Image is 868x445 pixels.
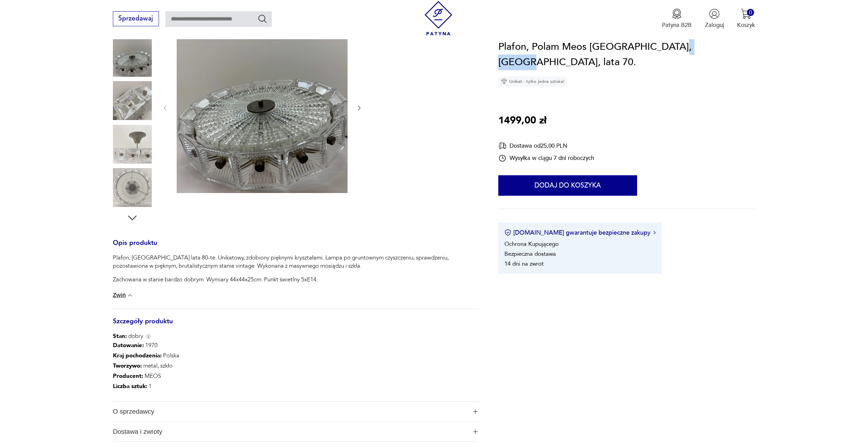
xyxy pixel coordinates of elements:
div: Dostawa od 25,00 PLN [498,142,594,150]
img: Ikona strzałki w prawo [653,231,656,235]
button: 0Koszyk [737,9,755,29]
img: Ikona plusa [473,429,478,434]
img: Ikona medalu [672,9,682,19]
p: Polska [113,351,179,361]
img: Zdjęcie produktu Plafon, Polam Meos Warszawa, Polska, lata 70. [113,168,152,207]
li: Bezpieczna dostawa [504,250,556,258]
p: 1970 [113,340,179,351]
div: 0 [747,9,754,16]
img: Ikonka użytkownika [709,9,720,19]
b: Datowanie : [113,341,144,349]
img: Ikona plusa [473,409,478,414]
img: Ikona diamentu [501,78,507,85]
button: Zaloguj [705,9,724,29]
img: Info icon [145,333,151,339]
img: Ikona dostawy [498,142,506,150]
li: 14 dni na zwrot [504,260,544,268]
p: MEOS [113,371,179,381]
p: Plafon, [GEOGRAPHIC_DATA] lata 80-te. Unikatowy, zdobiony pięknymi kryształami. Lampa po gruntown... [113,254,479,270]
button: Patyna B2B [662,9,692,29]
b: Producent : [113,372,143,380]
span: Dostawa i zwroty [113,422,467,442]
p: Zaloguj [705,21,724,29]
img: Ikona certyfikatu [504,229,511,236]
button: Zwiń [113,292,133,299]
span: O sprzedawcy [113,402,467,421]
img: Zdjęcie produktu Plafon, Polam Meos Warszawa, Polska, lata 70. [113,38,152,77]
span: dobry [113,332,143,340]
img: chevron down [127,292,133,299]
p: Patyna B2B [662,21,692,29]
img: Zdjęcie produktu Plafon, Polam Meos Warszawa, Polska, lata 70. [113,125,152,164]
img: Zdjęcie produktu Plafon, Polam Meos Warszawa, Polska, lata 70. [113,81,152,120]
div: Unikat - tylko jedna sztuka! [498,76,567,87]
img: Patyna - sklep z meblami i dekoracjami vintage [421,1,456,35]
h3: Szczegóły produktu [113,319,479,332]
b: Stan: [113,332,127,340]
p: Koszyk [737,21,755,29]
button: Sprzedawaj [113,11,159,26]
div: Wysyłka w ciągu 7 dni roboczych [498,154,594,162]
button: Ikona plusaDostawa i zwroty [113,422,479,442]
h1: Plafon, Polam Meos [GEOGRAPHIC_DATA], [GEOGRAPHIC_DATA], lata 70. [498,39,755,70]
p: 1 [113,381,179,391]
b: Liczba sztuk: [113,382,147,390]
b: Tworzywo : [113,362,142,370]
button: Dodaj do koszyka [498,175,637,196]
li: Ochrona Kupującego [504,240,559,248]
h3: Opis produktu [113,240,479,254]
a: Sprzedawaj [113,16,159,22]
button: [DOMAIN_NAME] gwarantuje bezpieczne zakupy [504,228,656,237]
button: Ikona plusaO sprzedawcy [113,402,479,421]
img: Ikona koszyka [741,9,751,19]
img: Zdjęcie produktu Plafon, Polam Meos Warszawa, Polska, lata 70. [177,22,348,193]
p: metal, szkło [113,361,179,371]
a: Ikona medaluPatyna B2B [662,9,692,29]
b: Kraj pochodzenia : [113,352,162,359]
button: Szukaj [258,14,267,24]
p: 1499,00 zł [498,113,546,129]
p: Zachowana w stanie bardzo dobrym. Wymiary 44x44x25cm. Punkt świetlny 5xE14. [113,276,479,284]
